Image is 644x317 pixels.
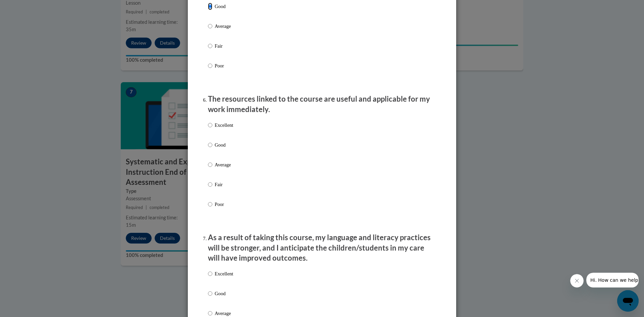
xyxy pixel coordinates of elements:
[208,232,436,263] p: As a result of taking this course, my language and literacy practices will be stronger, and I ant...
[208,201,212,208] input: Poor
[215,290,233,297] p: Good
[215,62,233,69] p: Poor
[208,94,436,115] p: The resources linked to the course are useful and applicable for my work immediately.
[208,310,212,317] input: Average
[208,290,212,297] input: Good
[215,121,233,129] p: Excellent
[208,121,212,129] input: Excellent
[208,62,212,69] input: Poor
[215,181,233,188] p: Fair
[208,141,212,149] input: Good
[586,273,639,287] iframe: Message from company
[215,141,233,149] p: Good
[208,3,212,10] input: Good
[215,22,233,30] p: Average
[208,270,212,277] input: Excellent
[208,22,212,30] input: Average
[215,161,233,168] p: Average
[215,270,233,277] p: Excellent
[208,181,212,188] input: Fair
[215,201,233,208] p: Poor
[4,5,54,10] span: Hi. How can we help?
[570,274,584,287] iframe: Close message
[215,3,233,10] p: Good
[208,161,212,168] input: Average
[215,310,233,317] p: Average
[208,42,212,50] input: Fair
[215,42,233,50] p: Fair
